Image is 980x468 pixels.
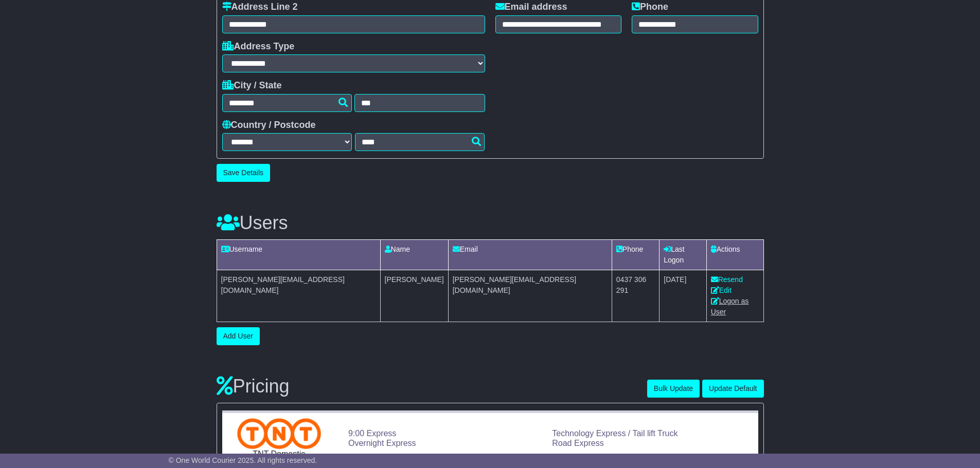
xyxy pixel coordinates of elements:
a: Resend [711,275,743,284]
td: Email [448,239,612,270]
label: Phone [632,2,668,13]
td: Name [380,239,448,270]
label: Email address [495,2,567,13]
a: Overnight Express [348,439,416,447]
td: 0437 306 291 [612,270,659,322]
a: Technology Express / Tail lift Truck [552,429,678,438]
h3: Pricing [217,376,647,397]
button: Save Details [217,164,271,182]
td: Last Logon [660,239,706,270]
label: Country / Postcode [222,120,316,131]
span: © One World Courier 2025. All rights reserved. [169,456,317,464]
button: Bulk Update [647,380,700,398]
a: Edit [711,286,732,294]
div: TNT Domestic [227,449,331,459]
td: Phone [612,239,659,270]
td: [PERSON_NAME] [380,270,448,322]
h3: Users [217,213,764,233]
label: Address Type [222,41,295,52]
td: [PERSON_NAME][EMAIL_ADDRESS][DOMAIN_NAME] [217,270,380,322]
td: Username [217,239,380,270]
a: 9:00 Express [348,429,396,438]
button: Add User [217,327,260,345]
label: Address Line 2 [222,2,298,13]
button: Update Default [702,380,763,398]
img: TNT Domestic [237,418,321,449]
a: Road Express [552,439,604,447]
td: Actions [706,239,763,270]
a: Logon as User [711,297,749,316]
label: City / State [222,80,282,91]
td: [DATE] [660,270,706,322]
td: [PERSON_NAME][EMAIL_ADDRESS][DOMAIN_NAME] [448,270,612,322]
